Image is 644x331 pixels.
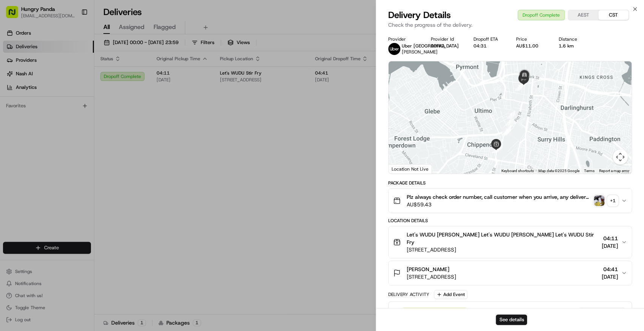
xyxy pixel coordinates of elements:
span: Map data ©2025 Google [538,169,579,173]
div: Package Details [388,180,632,186]
img: uber-new-logo.jpeg [388,43,400,55]
div: Dropoff ETA [473,36,504,42]
button: D9FAA [431,43,445,49]
button: Keyboard shortcuts [501,168,534,174]
a: 💻API Documentation [61,165,124,179]
div: Location Not Live [389,164,432,174]
p: Welcome 👋 [8,30,137,42]
span: [PERSON_NAME] [23,117,61,123]
button: Start new chat [128,74,137,83]
button: See details [496,314,527,325]
button: Map camera controls [613,149,628,165]
p: Check the progress of the delivery. [388,21,632,29]
button: Plz always check order number, call customer when you arrive, any delivery issues, Contact WhatsA... [389,189,632,213]
a: Terms [584,169,595,173]
div: 💻 [64,169,70,175]
span: 8月15日 [29,137,47,143]
div: Provider [388,36,419,42]
div: 2 [502,127,510,136]
span: • [25,137,28,143]
img: photo_proof_of_pickup image [594,195,604,206]
span: [PERSON_NAME] [407,265,449,273]
div: 📗 [8,169,14,175]
div: 1 [506,117,514,125]
span: [DATE] [602,273,618,281]
div: 04:31 [473,43,504,49]
button: AEST [568,10,598,20]
span: 04:11 [602,235,618,242]
span: [STREET_ADDRESS] [407,246,599,253]
span: [DATE] [602,242,618,250]
div: 1.6 km [559,43,589,49]
span: • [63,117,65,123]
span: API Documentation [71,168,121,176]
img: 1736555255976-a54dd68f-1ca7-489b-9aae-adbdc363a1c4 [15,117,21,123]
span: 8月19日 [67,117,85,123]
div: 3 [495,143,503,151]
div: + 1 [607,195,618,206]
a: Powered byPylon [53,186,91,192]
span: 04:41 [602,265,618,273]
div: 6 [507,110,515,119]
span: Pylon [75,187,91,192]
button: See all [117,96,137,105]
div: AU$11.00 [516,43,547,49]
div: Delivery Activity [388,291,429,297]
button: Add Event [434,290,467,299]
img: Bea Lacdao [8,110,20,122]
input: Clear [20,49,124,56]
button: CST [598,10,629,20]
div: Past conversations [8,98,48,104]
img: Nash [8,8,23,23]
button: [PERSON_NAME][STREET_ADDRESS]04:41[DATE] [389,261,632,285]
div: 7 [515,82,523,91]
div: Price [516,36,547,42]
span: Knowledge Base [15,168,58,176]
span: [STREET_ADDRESS] [407,273,456,281]
div: Start new chat [34,72,124,79]
div: Provider Id [431,36,461,42]
button: photo_proof_of_pickup image+1 [594,195,618,206]
span: [PERSON_NAME] [402,49,438,55]
div: Distance [559,36,589,42]
img: Google [390,164,415,174]
a: Report a map error [599,169,629,173]
span: Delivery Details [388,9,451,21]
span: Let's WUDU [PERSON_NAME] Let's WUDU [PERSON_NAME] Let's WUDU Stir Fry [407,231,599,246]
img: 1736555255976-a54dd68f-1ca7-489b-9aae-adbdc363a1c4 [8,72,21,85]
span: Uber [GEOGRAPHIC_DATA] [402,43,459,49]
div: Location Details [388,218,632,224]
span: Plz always check order number, call customer when you arrive, any delivery issues, Contact WhatsA... [407,193,591,201]
img: 1753817452368-0c19585d-7be3-40d9-9a41-2dc781b3d1eb [16,72,29,85]
div: 5 [503,126,511,134]
a: Open this area in Google Maps (opens a new window) [390,164,415,174]
button: Let's WUDU [PERSON_NAME] Let's WUDU [PERSON_NAME] Let's WUDU Stir Fry[STREET_ADDRESS]04:11[DATE] [389,226,632,258]
div: We're available if you need us! [34,79,104,85]
span: AU$59.43 [407,201,591,208]
a: 📗Knowledge Base [5,165,61,179]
